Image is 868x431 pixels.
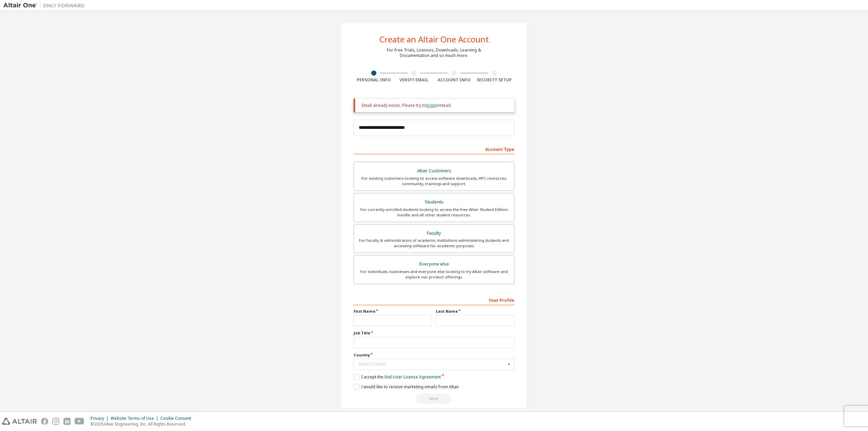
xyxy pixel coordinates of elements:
a: login [426,102,436,108]
div: Email already exists [354,394,514,404]
label: Last Name [436,309,514,314]
div: For currently enrolled students looking to access the free Altair Student Edition bundle and all ... [358,207,510,218]
div: Personal Info [354,77,394,83]
p: © 2025 Altair Engineering, Inc. All Rights Reserved. [91,421,195,427]
div: Your Profile [354,294,514,305]
div: Email already exists. Please try to instead. [362,103,509,108]
div: Security Setup [474,77,515,83]
div: Account Info [434,77,474,83]
label: I would like to receive marketing emails from Altair [354,384,459,390]
div: Students [358,197,510,207]
div: Create an Altair One Account [379,35,489,43]
div: Faculty [358,229,510,238]
img: linkedin.svg [63,418,71,425]
label: I accept the [354,374,441,380]
div: Account Type [354,143,514,154]
img: youtube.svg [75,418,84,425]
div: Everyone else [358,259,510,269]
div: For existing customers looking to access software downloads, HPC resources, community, trainings ... [358,176,510,187]
div: For individuals, businesses and everyone else looking to try Altair software and explore our prod... [358,269,510,280]
div: For Free Trials, Licenses, Downloads, Learning & Documentation and so much more. [387,47,481,58]
label: First Name [354,309,432,314]
div: Cookie Consent [160,416,195,421]
div: Select Country [358,362,506,366]
div: For faculty & administrators of academic institutions administering students and accessing softwa... [358,238,510,249]
div: Privacy [91,416,111,421]
img: instagram.svg [52,418,59,425]
img: altair_logo.svg [2,418,37,425]
div: Altair Customers [358,166,510,176]
div: Website Terms of Use [111,416,160,421]
a: End-User License Agreement [384,374,441,380]
label: Job Title [354,330,514,336]
div: Verify Email [394,77,434,83]
img: Altair One [3,2,88,9]
img: facebook.svg [41,418,48,425]
label: Country [354,352,514,358]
